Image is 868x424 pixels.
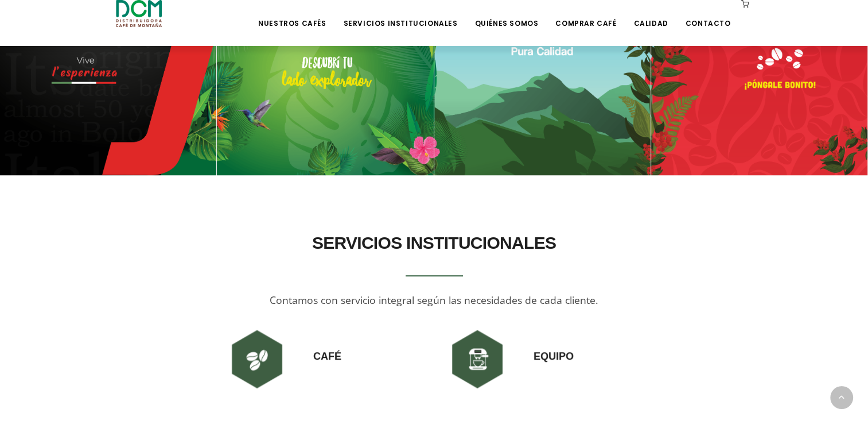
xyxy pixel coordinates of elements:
span: Contamos con servicio integral según las necesidades de cada cliente. [270,293,598,307]
h3: Café [313,325,341,364]
a: Servicios Institucionales [336,1,464,28]
a: Quiénes Somos [468,1,545,28]
a: Contacto [679,1,738,28]
h3: Equipo [534,325,574,364]
img: DCM-WEB-HOME-ICONOS-240X240-02.png [443,325,512,394]
h2: SERVICIOS INSTITUCIONALES [223,227,646,259]
a: Nuestros Cafés [251,1,333,28]
a: Comprar Café [548,1,623,28]
img: DCM-WEB-HOME-ICONOS-240X240-01.png [223,325,291,394]
a: Calidad [626,1,675,28]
